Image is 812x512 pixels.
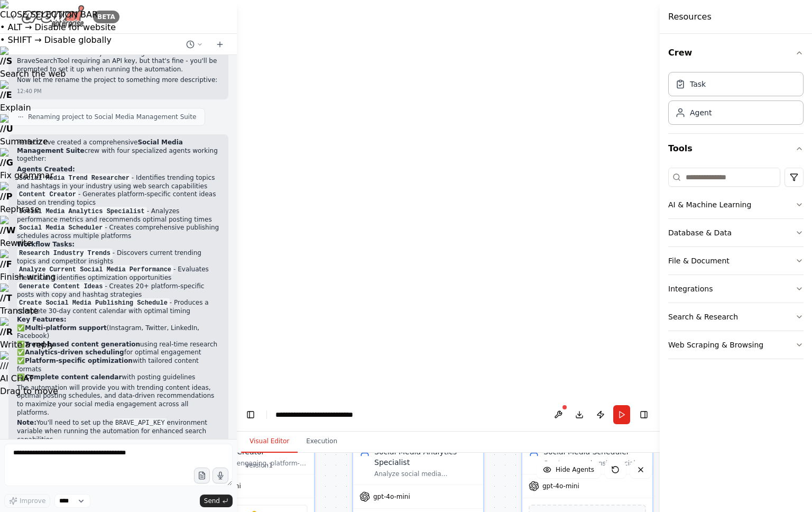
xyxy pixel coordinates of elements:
button: Click to speak your automation idea [213,468,228,483]
p: You'll need to set up the environment variable when running the automation for enhanced search ca... [17,419,220,444]
button: Hide left sidebar [243,407,258,422]
div: Social Media Analytics Specialist [374,446,477,468]
button: Improve [4,494,50,508]
strong: Note: [17,419,36,426]
nav: breadcrumb [275,409,387,420]
span: gpt-4o-mini [542,482,579,490]
div: Generate engaging, platform-specific social media content ideas and copy based on trending topics... [205,459,308,468]
div: Create comprehensive social media posting schedules that optimize reach and engagement by timing ... [543,459,646,468]
div: Analyze social media performance metrics, engagement patterns, and audience behavior data to iden... [374,470,477,478]
div: Version 1 [245,461,273,470]
button: Execution [298,431,346,453]
span: Send [204,497,220,505]
button: Send [200,495,233,507]
span: Improve [20,497,45,505]
span: Hide Agents [556,465,594,474]
p: The automation will provide you with trending content ideas, optimal posting schedules, and data-... [17,384,220,417]
span: gpt-4o-mini [373,492,410,501]
code: BRAVE_API_KEY [113,418,167,428]
button: Hide Agents [537,461,601,478]
button: Hide right sidebar [636,407,651,422]
button: Upload files [194,468,210,483]
button: Visual Editor [241,431,298,453]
